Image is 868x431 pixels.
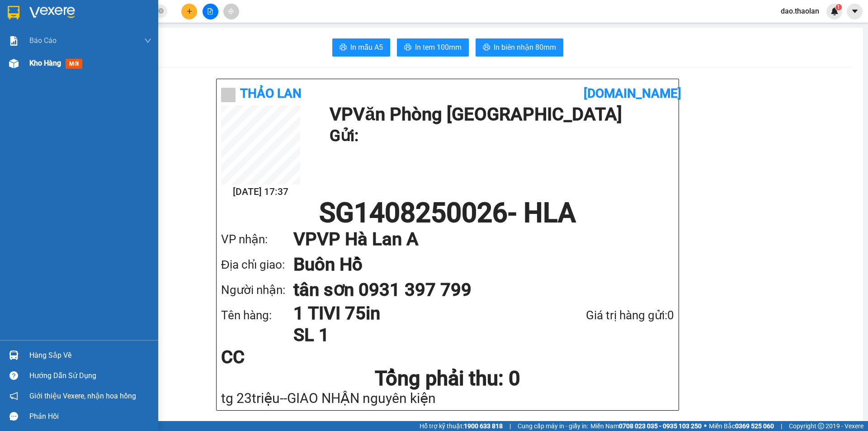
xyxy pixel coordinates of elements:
h1: VP Văn Phòng [GEOGRAPHIC_DATA] [330,105,670,123]
div: Phản hồi [29,410,151,423]
strong: 0369 525 060 [735,422,774,430]
h2: [DATE] 17:37 [221,185,300,199]
span: Kho hàng [29,59,61,67]
strong: 1900 633 818 [464,422,503,430]
b: [DOMAIN_NAME] [584,86,681,101]
button: file-add [203,4,218,19]
span: In mẫu A5 [350,42,383,53]
span: In biên nhận 80mm [494,42,556,53]
span: close-circle [158,7,164,16]
span: copyright [818,423,824,429]
div: Địa chỉ giao: [221,256,293,274]
img: icon-new-feature [830,7,839,15]
h1: Tổng phải thu: 0 [221,366,674,391]
h1: 1 TIVI 75in [293,303,538,324]
button: printerIn tem 100mm [397,38,469,57]
img: solution-icon [9,36,19,46]
div: CC [221,348,371,366]
div: VP nhận: [221,230,293,249]
span: question-circle [9,371,18,380]
button: plus [181,4,197,19]
h1: SL 1 [293,324,538,346]
strong: 0708 023 035 - 0935 103 250 [619,422,702,430]
img: warehouse-icon [9,350,19,360]
span: Giới thiệu Vexere, nhận hoa hồng [29,390,136,402]
span: message [9,412,18,421]
h1: SG1408250026 - HLA [221,199,674,227]
span: notification [9,392,18,400]
span: close-circle [158,8,164,14]
span: mới [66,59,82,69]
span: aim [228,8,234,14]
img: warehouse-icon [9,59,19,68]
sup: 1 [835,4,842,10]
h1: tân sơn 0931 397 799 [293,277,656,303]
span: | [781,421,782,431]
span: down [144,37,151,44]
li: In ngày: 17:18 14/08 [5,67,104,80]
h1: Gửi: [330,123,670,148]
span: printer [483,43,490,52]
h1: Buôn Hồ [293,252,656,277]
span: Miền Bắc [709,421,774,431]
div: Tên hàng: [221,306,293,325]
span: Hỗ trợ kỹ thuật: [420,421,503,431]
span: Cung cấp máy in - giấy in: [518,421,588,431]
span: Miền Nam [590,421,702,431]
span: printer [404,43,411,52]
span: dao.thaolan [774,5,826,17]
h1: VP VP Hà Lan A [293,227,656,252]
span: In tem 100mm [415,42,462,53]
div: Giá trị hàng gửi: 0 [538,306,674,325]
b: Thảo Lan [240,86,302,101]
span: ⚪️ [704,424,707,428]
button: aim [223,4,239,19]
button: caret-down [847,4,863,19]
span: printer [340,43,347,52]
div: tg 23triệu--GIAO NHẬN nguyên kiện [221,391,674,406]
li: Thảo Lan [5,54,104,67]
span: | [509,421,511,431]
div: Hàng sắp về [29,349,151,362]
span: 1 [837,4,840,10]
button: printerIn biên nhận 80mm [476,38,563,57]
div: Người nhận: [221,281,293,299]
button: printerIn mẫu A5 [332,38,390,57]
span: plus [186,8,193,14]
span: file-add [207,8,213,14]
span: Báo cáo [29,35,57,46]
div: Hướng dẫn sử dụng [29,369,151,383]
span: caret-down [851,7,859,15]
img: logo-vxr [8,6,19,19]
